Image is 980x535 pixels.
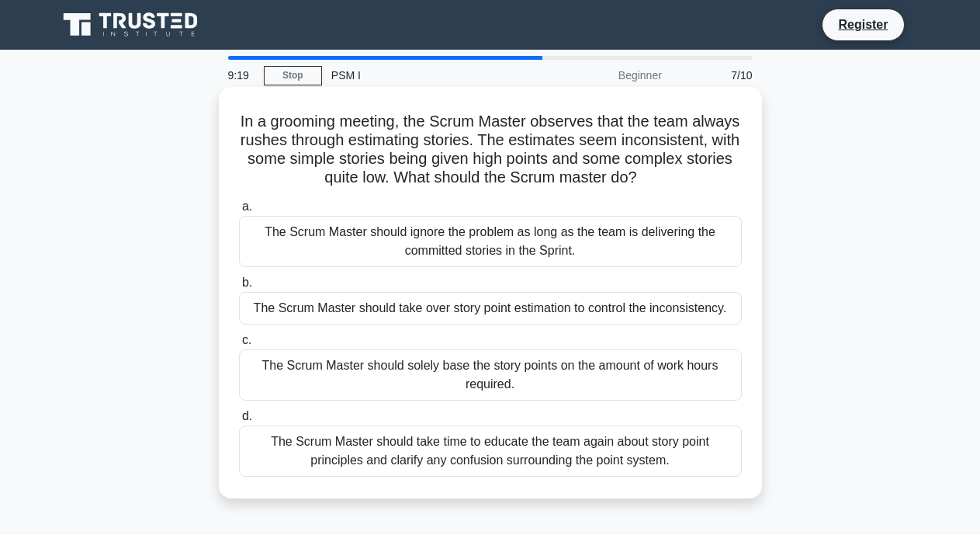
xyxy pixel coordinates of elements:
[264,66,322,85] a: Stop
[535,60,671,91] div: Beginner
[239,349,742,401] div: The Scrum Master should solely base the story points on the amount of work hours required.
[239,292,742,325] div: The Scrum Master should take over story point estimation to control the inconsistency.
[237,112,743,188] h5: In a grooming meeting, the Scrum Master observes that the team always rushes through estimating s...
[219,60,264,91] div: 9:19
[322,60,535,91] div: PSM I
[242,200,252,213] span: a.
[671,60,762,91] div: 7/10
[239,426,742,477] div: The Scrum Master should take time to educate the team again about story point principles and clar...
[242,333,251,346] span: c.
[829,15,897,34] a: Register
[239,216,742,267] div: The Scrum Master should ignore the problem as long as the team is delivering the committed storie...
[242,276,252,289] span: b.
[242,409,252,422] span: d.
